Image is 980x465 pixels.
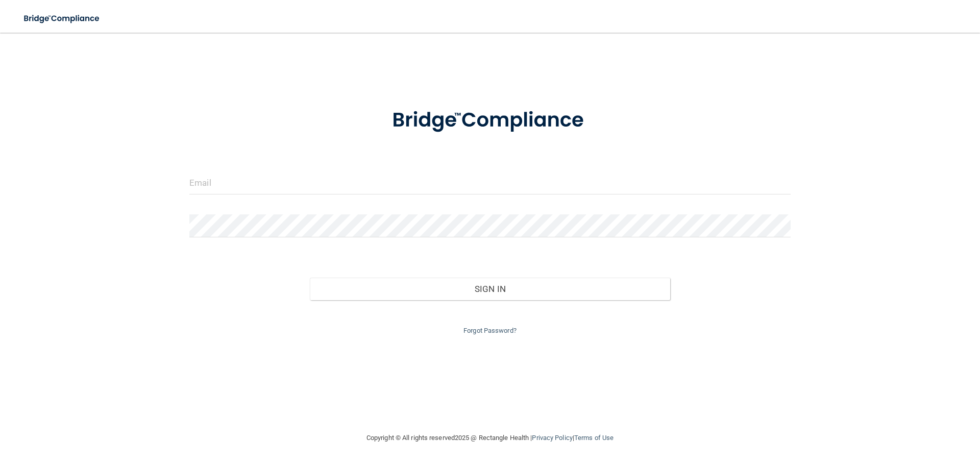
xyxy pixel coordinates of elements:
[532,434,572,442] a: Privacy Policy
[310,278,671,300] button: Sign In
[574,434,614,442] a: Terms of Use
[189,172,791,194] input: Email
[463,327,517,334] a: Forgot Password?
[15,8,109,29] img: bridge_compliance_login_screen.278c3ca4.svg
[304,422,676,454] div: Copyright © All rights reserved 2025 @ Rectangle Health | |
[371,94,609,147] img: bridge_compliance_login_screen.278c3ca4.svg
